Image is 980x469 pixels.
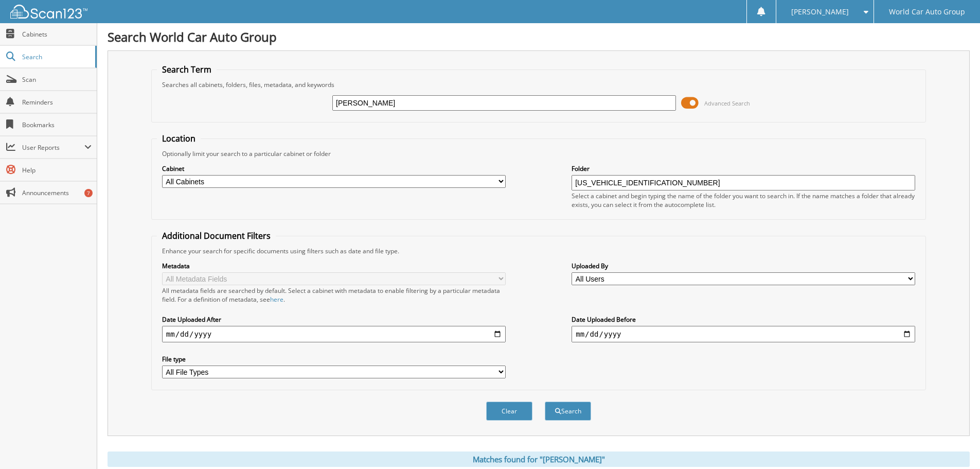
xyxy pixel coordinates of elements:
h1: Search World Car Auto Group [108,28,970,45]
img: scan123-logo-white.svg [10,5,87,19]
div: Matches found for "[PERSON_NAME]" [108,451,970,467]
input: start [162,326,506,342]
button: Search [545,402,591,421]
label: Date Uploaded Before [572,315,915,324]
div: Select a cabinet and begin typing the name of the folder you want to search in. If the name match... [572,192,915,209]
span: [PERSON_NAME] [791,9,849,15]
label: Metadata [162,262,506,270]
span: Search [22,53,90,61]
span: Reminders [22,98,92,107]
div: Enhance your search for specific documents using filters such as date and file type. [157,247,920,255]
label: Uploaded By [572,262,915,270]
span: Advanced Search [704,99,750,107]
input: end [572,326,915,342]
span: World Car Auto Group [889,9,965,15]
label: Cabinet [162,164,506,173]
span: Scan [22,75,92,84]
span: Cabinets [22,30,92,39]
div: 7 [84,189,93,197]
button: Clear [486,402,532,421]
span: Help [22,166,92,175]
label: Folder [572,164,915,173]
div: Optionally limit your search to a particular cabinet or folder [157,149,920,158]
a: here [270,295,283,304]
div: Searches all cabinets, folders, files, metadata, and keywords [157,80,920,89]
label: File type [162,355,506,363]
label: Date Uploaded After [162,315,506,324]
span: User Reports [22,143,84,152]
legend: Location [157,133,201,144]
legend: Additional Document Filters [157,230,276,241]
legend: Search Term [157,64,217,75]
div: All metadata fields are searched by default. Select a cabinet with metadata to enable filtering b... [162,286,506,304]
span: Bookmarks [22,120,92,129]
iframe: Chat Widget [929,420,980,469]
span: Announcements [22,188,92,197]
